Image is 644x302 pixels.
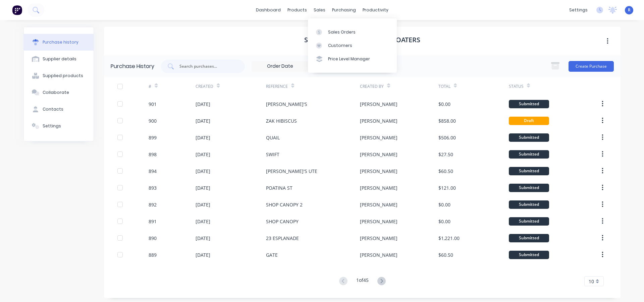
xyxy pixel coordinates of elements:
button: Supplied products [24,67,94,84]
div: [DATE] [196,235,210,242]
div: $0.00 [438,201,450,208]
div: 894 [149,168,157,175]
div: $60.50 [438,168,453,175]
div: [DATE] [196,151,210,158]
div: [PERSON_NAME] [360,235,397,242]
span: 10 [589,278,594,285]
div: [DATE] [196,117,210,124]
div: $858.00 [438,117,456,124]
div: Submitted [509,150,549,159]
button: Settings [24,118,94,134]
div: [PERSON_NAME] [360,184,397,191]
a: Price Level Manager [308,52,397,66]
div: Submitted [509,167,549,175]
div: 892 [149,201,157,208]
div: POATINA ST [266,184,292,191]
div: ZAK HIBISCUS [266,117,297,124]
div: 901 [149,101,157,108]
div: Submitted [509,100,549,108]
button: Supplier details [24,51,94,67]
div: 23 ESPLANADE [266,235,299,242]
div: Status [509,83,524,89]
div: $0.00 [438,101,450,108]
div: 890 [149,235,157,242]
div: Settings [43,123,61,129]
div: [PERSON_NAME] [360,117,397,124]
div: [DATE] [196,218,210,225]
div: settings [566,5,591,15]
div: $506.00 [438,134,456,141]
div: $0.00 [438,218,450,225]
a: Customers [308,39,397,52]
input: Search purchases... [179,63,234,70]
div: [DATE] [196,184,210,191]
div: Draft [509,117,549,125]
div: SHOP CANOPY 2 [266,201,303,208]
div: [PERSON_NAME] [360,251,397,258]
div: [PERSON_NAME]'S UTE [266,168,317,175]
div: purchasing [329,5,359,15]
div: productivity [359,5,392,15]
div: Supplier details [43,56,76,62]
div: SHOP CANOPY [266,218,299,225]
div: QUAIL [266,134,280,141]
div: [DATE] [196,168,210,175]
div: Submitted [509,200,549,209]
div: Created [196,83,213,89]
div: Supplied products [43,73,83,79]
input: Order Date [252,61,308,71]
div: [DATE] [196,251,210,258]
div: Price Level Manager [328,56,370,62]
div: Submitted [509,184,549,192]
div: products [284,5,310,15]
div: Submitted [509,251,549,259]
div: 900 [149,117,157,124]
div: 1 of 45 [356,277,369,286]
div: 889 [149,251,157,258]
div: [DATE] [196,201,210,208]
div: Created By [360,83,384,89]
div: Reference [266,83,288,89]
div: $60.50 [438,251,453,258]
div: GATE [266,251,278,258]
div: Total [438,83,450,89]
span: R [628,7,631,13]
div: # [149,83,151,89]
div: Submitted [509,234,549,242]
div: Collaborate [43,89,69,96]
img: Factory [12,5,22,15]
div: [PERSON_NAME] [360,151,397,158]
div: [DATE] [196,101,210,108]
h1: SEVANNAH PTY LTD T/A A1 Coaters [304,36,420,44]
div: sales [310,5,329,15]
div: $1,221.00 [438,235,460,242]
button: Create Purchase [569,61,614,72]
div: 893 [149,184,157,191]
div: 899 [149,134,157,141]
button: Collaborate [24,84,94,101]
button: Purchase history [24,34,94,51]
div: 891 [149,218,157,225]
div: [PERSON_NAME] [360,218,397,225]
a: Sales Orders [308,25,397,39]
div: Purchase history [43,39,78,45]
button: Contacts [24,101,94,118]
div: [PERSON_NAME] [360,134,397,141]
div: 898 [149,151,157,158]
div: [PERSON_NAME]'S [266,101,307,108]
a: dashboard [253,5,284,15]
div: Sales Orders [328,29,356,35]
div: [PERSON_NAME] [360,168,397,175]
div: SWIFT [266,151,279,158]
div: Submitted [509,133,549,142]
div: Purchase History [111,62,154,70]
div: [PERSON_NAME] [360,201,397,208]
div: [PERSON_NAME] [360,101,397,108]
div: $121.00 [438,184,456,191]
div: $27.50 [438,151,453,158]
div: Submitted [509,217,549,226]
div: [DATE] [196,134,210,141]
div: Contacts [43,106,63,112]
div: Customers [328,43,352,49]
